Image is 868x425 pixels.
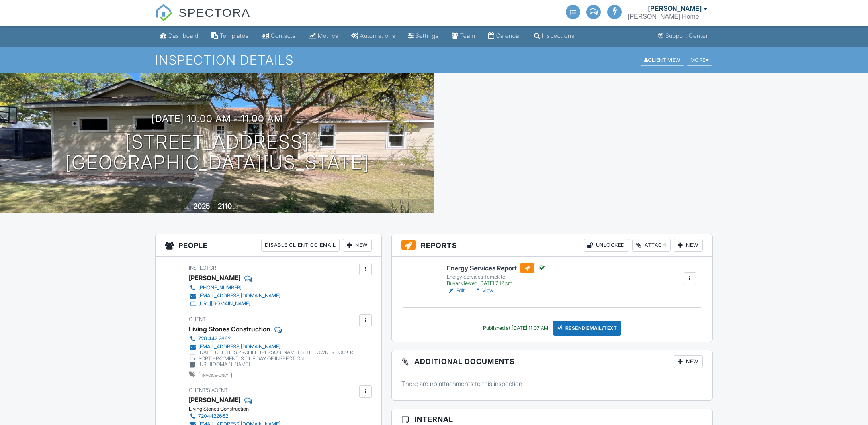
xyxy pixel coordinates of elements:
[447,274,545,280] div: Energy Services Template
[152,113,283,124] h3: [DATE] 10:00 am - 11:00 am
[155,4,173,22] img: The Best Home Inspection Software - Spectora
[553,321,622,336] div: Resend Email/Text
[343,239,372,252] div: New
[194,202,210,210] div: 2025
[198,301,250,307] div: [URL][DOMAIN_NAME]
[155,53,713,67] h1: Inspection Details
[360,32,395,39] div: Automations
[674,355,703,368] div: New
[447,263,545,287] a: Energy Services Report Energy Services Template Buyer viewed [DATE] 7:12 pm
[473,287,493,295] a: View
[483,325,548,331] div: Published at [DATE] 11:07 AM
[157,29,202,43] a: Dashboard
[189,394,240,406] a: [PERSON_NAME]
[485,29,524,43] a: Calendar
[447,263,545,273] h6: Energy Services Report
[189,284,280,292] a: [PHONE_NUMBER]
[189,316,206,322] span: Client
[665,32,708,39] div: Support Center
[674,239,703,252] div: New
[156,234,381,257] h3: People
[628,13,708,21] div: Scott Home Services, LLC
[648,5,702,13] div: [PERSON_NAME]
[392,350,712,373] h3: Additional Documents
[198,293,280,299] div: [EMAIL_ADDRESS][DOMAIN_NAME]
[155,12,250,27] a: SPECTORA
[305,29,342,43] a: Metrics
[640,57,686,63] a: Client View
[401,379,703,388] p: There are no attachments to this inspection.
[416,32,439,39] div: Settings
[405,29,442,43] a: Settings
[178,4,250,21] span: SPECTORA
[218,202,232,210] div: 2110
[199,372,232,378] span: invoice-only
[531,29,578,43] a: Inspections
[448,29,479,43] a: Team
[208,29,252,43] a: Templates
[198,349,357,362] div: [DATE] USE THIS PROFILE. [PERSON_NAME] IS THE OWNER LOCK REPORT - PAYMENT IS DUE DAY OF INSPECTION
[447,280,545,287] div: Buyer viewed [DATE] 7:12 pm
[198,285,242,291] div: [PHONE_NUMBER]
[168,32,199,39] div: Dashboard
[392,234,712,257] h3: Reports
[348,29,399,43] a: Automations (Advanced)
[189,343,357,351] a: [EMAIL_ADDRESS][DOMAIN_NAME]
[198,344,280,350] div: [EMAIL_ADDRESS][DOMAIN_NAME]
[65,132,369,174] h1: [STREET_ADDRESS] [GEOGRAPHIC_DATA][US_STATE]
[271,32,296,39] div: Contacts
[189,335,357,343] a: 720.442.2662
[542,32,575,39] div: Inspections
[189,323,270,335] div: Living Stones Construction
[198,336,231,342] div: 720.442.2662
[641,55,684,65] div: Client View
[655,29,711,43] a: Support Center
[189,292,280,300] a: [EMAIL_ADDRESS][DOMAIN_NAME]
[584,239,629,252] div: Unlocked
[189,265,216,271] span: Inspector
[460,32,475,39] div: Team
[258,29,299,43] a: Contacts
[198,413,228,419] div: 7204422662
[189,412,330,420] a: 7204422662
[220,32,249,39] div: Templates
[189,272,240,284] div: [PERSON_NAME]
[198,361,250,368] div: [URL][DOMAIN_NAME]
[233,204,244,210] span: sq. ft.
[189,300,280,308] a: [URL][DOMAIN_NAME]
[189,387,228,393] span: Client's Agent
[632,239,671,252] div: Attach
[447,287,465,295] a: Edit
[318,32,338,39] div: Metrics
[261,239,340,252] div: Disable Client CC Email
[184,204,192,210] span: Built
[189,406,337,412] div: Living Stones Construction
[496,32,521,39] div: Calendar
[687,55,712,65] div: More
